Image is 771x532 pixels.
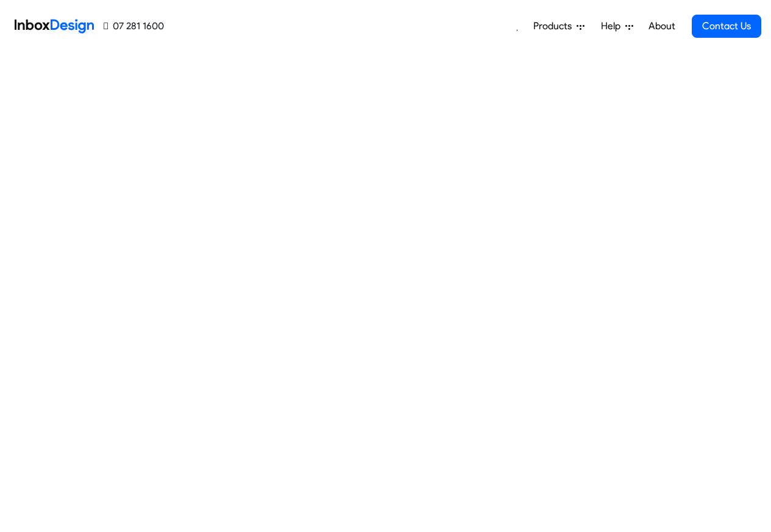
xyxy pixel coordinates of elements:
a: Contact Us [692,15,761,38]
a: About [645,14,678,38]
span: Help [601,19,625,34]
a: Help [596,14,638,38]
span: Products [533,19,577,34]
a: 07 281 1600 [104,19,164,34]
a: Products [528,14,589,38]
